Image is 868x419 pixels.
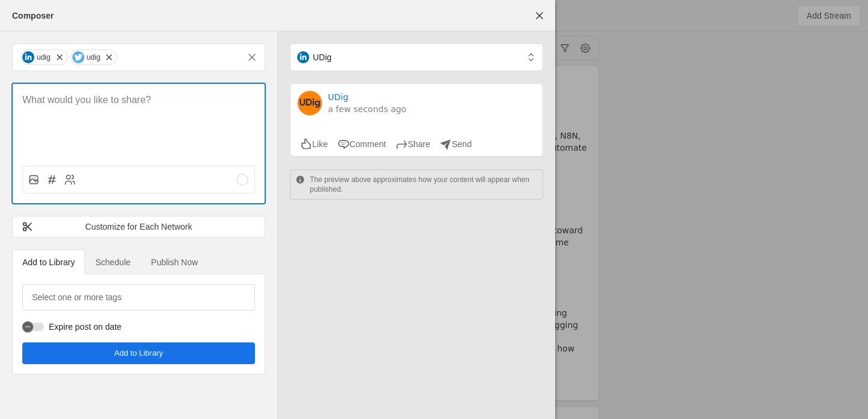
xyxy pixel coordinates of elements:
[328,103,406,115] a: a few seconds ago
[22,258,75,266] span: Add to Library
[310,175,538,194] p: The preview above approximates how your content will appear when published.
[328,91,348,103] a: UDig
[151,258,198,266] span: Publish Now
[338,138,386,150] li: Comment
[12,216,265,238] button: Customize for Each Network
[440,138,472,150] li: Send
[44,321,122,333] label: Expire post on date
[241,46,263,68] button: Remove all
[22,342,255,364] button: Add to Library
[300,138,328,150] li: Like
[313,51,332,63] span: UDig
[115,347,163,359] span: Add to Library
[32,290,122,304] mat-label: Select one or more tags
[87,52,101,62] div: udig
[12,10,54,22] div: Composer
[37,52,51,62] div: udig
[395,138,430,150] li: Share
[298,91,322,115] img: cache
[22,221,256,233] div: Customize for Each Network
[95,258,130,266] span: Schedule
